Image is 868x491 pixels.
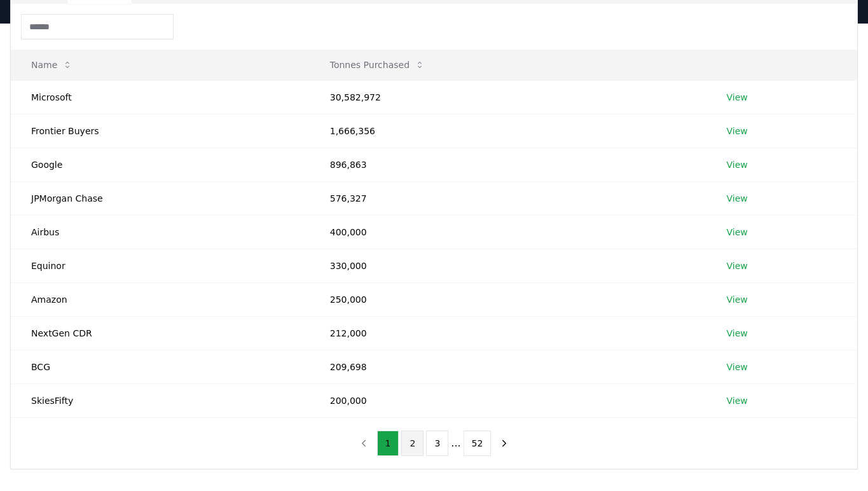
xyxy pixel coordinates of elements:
td: 400,000 [310,215,706,249]
td: JPMorgan Chase [11,181,310,215]
td: 1,666,356 [310,114,706,148]
a: View [726,192,747,205]
a: View [726,125,747,137]
a: View [726,361,747,373]
button: 1 [377,431,399,456]
td: Amazon [11,282,310,316]
td: Frontier Buyers [11,114,310,148]
td: Google [11,148,310,181]
a: View [726,394,747,407]
td: 576,327 [310,181,706,215]
td: 200,000 [310,384,706,417]
button: 52 [464,431,492,456]
li: ... [451,436,460,451]
td: Equinor [11,249,310,282]
a: View [726,327,747,340]
td: 250,000 [310,282,706,316]
td: NextGen CDR [11,316,310,350]
td: BCG [11,350,310,384]
td: Microsoft [11,80,310,114]
td: Airbus [11,215,310,249]
td: 30,582,972 [310,80,706,114]
button: 3 [426,431,448,456]
td: 330,000 [310,249,706,282]
button: next page [493,431,515,456]
a: View [726,259,747,272]
td: 209,698 [310,350,706,384]
td: 212,000 [310,316,706,350]
a: View [726,226,747,239]
td: 896,863 [310,148,706,181]
button: 2 [401,431,424,456]
a: View [726,293,747,306]
a: View [726,158,747,171]
button: Tonnes Purchased [320,52,435,78]
button: Name [21,52,83,78]
td: SkiesFifty [11,384,310,417]
a: View [726,91,747,104]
